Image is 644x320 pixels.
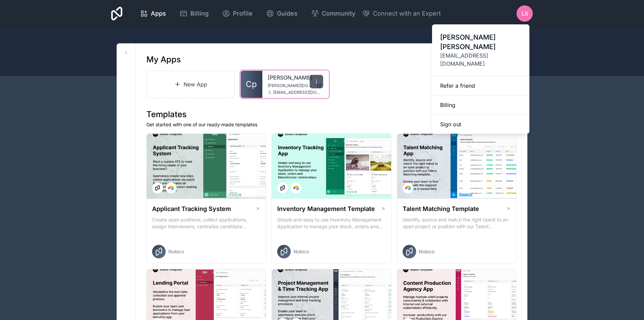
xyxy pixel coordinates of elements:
[146,121,517,128] p: Get started with one of our ready-made templates
[273,90,323,95] span: [EMAIL_ADDRESS][DOMAIN_NAME]
[190,9,209,18] span: Billing
[151,9,166,18] span: Apps
[268,73,323,82] a: [PERSON_NAME]
[146,54,181,65] h1: My Apps
[522,9,528,18] span: LS
[277,216,385,230] p: Simple and easy to use Inventory Management Application to manage your stock, orders and Manufact...
[246,79,257,90] span: Cp
[432,95,529,115] a: Billing
[362,9,441,18] button: Connect with an Expert
[419,248,434,255] span: Noloco
[152,216,260,230] p: Create open positions, collect applications, assign interviewers, centralise candidate feedback a...
[135,6,171,21] a: Apps
[174,6,214,21] a: Billing
[268,83,323,88] a: [PERSON_NAME][DOMAIN_NAME]
[268,83,314,88] span: [PERSON_NAME][DOMAIN_NAME]
[403,204,479,214] h1: Talent Matching Template
[152,204,231,214] h1: Applicant Tracking System
[293,185,299,191] img: Airtable Logo
[322,9,355,18] span: Community
[277,9,297,18] span: Guides
[432,115,529,134] button: Sign out
[146,109,517,120] h1: Templates
[306,6,361,21] a: Community
[440,33,521,51] span: [PERSON_NAME] [PERSON_NAME]
[405,185,411,191] img: Airtable Logo
[168,185,174,191] img: Airtable Logo
[277,204,375,214] h1: Inventory Management Template
[146,70,235,98] a: New App
[440,51,521,68] span: [EMAIL_ADDRESS][DOMAIN_NAME]
[261,6,303,21] a: Guides
[432,76,529,95] a: Refer a friend
[233,9,253,18] span: Profile
[293,248,309,255] span: Noloco
[168,248,184,255] span: Noloco
[241,71,262,98] a: Cp
[403,216,511,230] p: Identify, source and match the right talent to an open project or position with our Talent Matchi...
[373,9,441,18] span: Connect with an Expert
[217,6,258,21] a: Profile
